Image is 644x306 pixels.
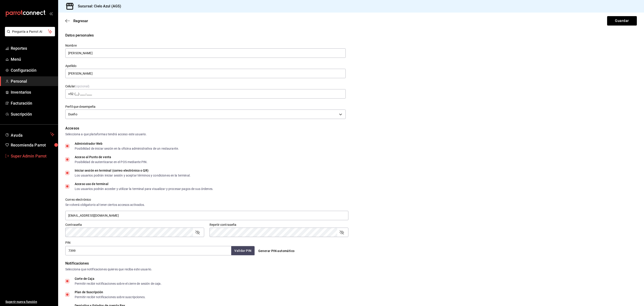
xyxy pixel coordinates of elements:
div: Los usuarios podrán acceder y utilizar la terminal para visualizar y procesar pagos de sus órdenes. [75,187,213,190]
label: Repetir contraseña [210,223,348,226]
button: passwordField [195,230,200,235]
span: Super Admin Parrot [11,153,54,159]
button: Pregunta a Parrot AI [5,27,55,36]
a: Pregunta a Parrot AI [3,32,55,37]
input: 3 a 6 dígitos [65,246,231,255]
div: Permitir recibir notificaciones sobre suscripciones. [75,295,146,299]
span: Sugerir nueva función [5,300,54,304]
button: Regresar [65,19,88,23]
span: Ayuda [11,132,49,137]
label: Apellido [65,64,346,67]
div: Posibilidad de iniciar sesión en la oficina administrativa de un restaurante. [75,147,179,150]
label: Nombre [65,44,346,47]
span: Personal [11,78,54,84]
span: (opcional) [75,84,89,88]
span: Pregunta a Parrot AI [12,29,48,34]
div: Dueño [65,110,346,119]
button: Generar PIN automático [256,247,297,255]
div: Corte de Caja [75,277,162,280]
label: Contraseña [65,223,204,226]
div: Permitir recibir notificaciones sobre el cierre de sesión de caja. [75,282,162,285]
div: Selecciona que notificaciones quieres que reciba este usuario. [65,267,637,272]
div: Notificaciones [65,261,637,266]
div: Plan de Suscripción [75,291,146,294]
div: Accesos [65,126,637,131]
button: passwordField [339,230,344,235]
label: Celular [65,85,346,88]
span: Menú [11,56,54,62]
div: Datos personales [65,33,637,38]
span: Suscripción [11,111,54,117]
div: Se volverá obligatorio al tener ciertos accesos activados. [65,203,348,207]
div: Los usuarios podrán iniciar sesión y aceptar términos y condiciones en la terminal. [75,174,191,177]
button: open_drawer_menu [49,12,53,15]
h3: Sucursal: Cielo Azul (AGS) [74,4,121,9]
label: PIN [65,241,70,244]
span: Reportes [11,45,54,51]
div: Posibilidad de autenticarse en el POS mediante PIN. [75,160,148,164]
span: Regresar [73,19,88,23]
label: Correo electrónico [65,198,348,201]
span: Configuración [11,67,54,73]
span: Inventarios [11,89,54,95]
div: Selecciona a que plataformas tendrá acceso este usuario. [65,132,637,137]
div: Iniciar sesión en terminal (correo electrónico o QR) [75,169,191,172]
label: Perfil que desempeña [65,105,346,108]
div: Acceso uso de terminal [75,182,213,185]
div: Acceso al Punto de venta [75,155,148,159]
span: Facturación [11,100,54,106]
button: Guardar [607,16,637,26]
button: Validar PIN [231,246,254,255]
span: Recomienda Parrot [11,142,54,148]
div: Administrador Web [75,142,179,145]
